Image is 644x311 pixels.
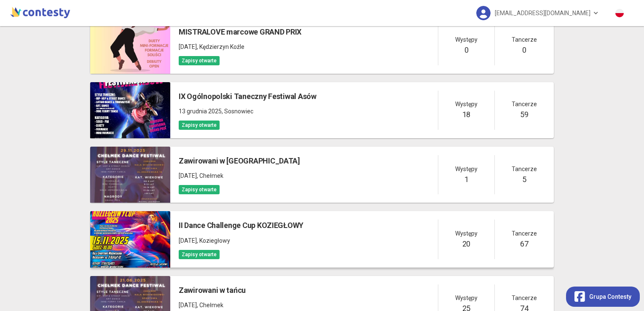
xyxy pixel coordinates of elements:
[512,35,537,44] span: Tancerze
[455,164,478,174] span: Występy
[455,229,478,238] span: Występy
[512,164,537,174] span: Tancerze
[179,155,300,167] h5: Zawirowani w [GEOGRAPHIC_DATA]
[589,292,631,301] span: Grupa Contesty
[179,43,197,50] span: [DATE]
[179,26,301,38] h5: MISTRALOVE marcowe GRAND PRIX
[455,35,478,44] span: Występy
[512,229,537,238] span: Tancerze
[520,109,528,121] h5: 59
[197,43,244,50] span: , Kędzierzyn Koźle
[197,302,223,308] span: , Chełmek
[197,172,223,179] span: , Chełmek
[464,174,469,185] h5: 1
[520,238,528,250] h5: 67
[455,99,478,109] span: Występy
[179,121,220,130] span: Zapisy otwarte
[222,108,253,115] span: , Sosnowiec
[179,172,197,179] span: [DATE]
[179,302,197,308] span: [DATE]
[512,99,537,109] span: Tancerze
[179,91,317,102] h5: IX Ogólnopolski Taneczny Festiwal Asów
[179,284,246,296] h5: Zawirowani w tańcu
[179,237,197,244] span: [DATE]
[462,109,470,121] h5: 18
[197,237,230,244] span: , Koziegłowy
[179,250,220,259] span: Zapisy otwarte
[179,220,303,231] h5: II Dance Challenge Cup KOZIEGŁOWY
[522,44,526,56] h5: 0
[462,238,470,250] h5: 20
[179,185,220,194] span: Zapisy otwarte
[179,56,220,65] span: Zapisy otwarte
[522,174,526,185] h5: 5
[512,293,537,303] span: Tancerze
[495,4,590,22] span: [EMAIL_ADDRESS][DOMAIN_NAME]
[464,44,469,56] h5: 0
[179,108,222,115] span: 13 grudnia 2025
[455,293,478,303] span: Występy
